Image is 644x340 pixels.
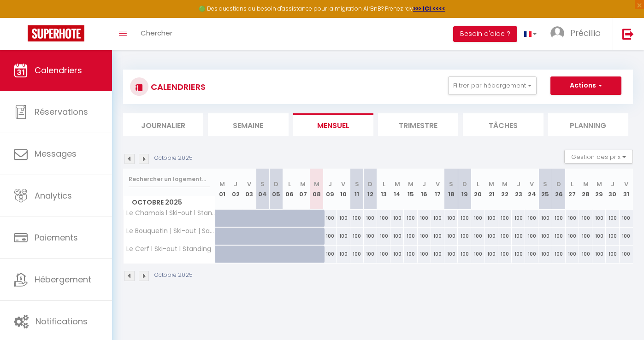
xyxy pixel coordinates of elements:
[350,169,364,210] th: 11
[622,28,634,40] img: logout
[323,246,337,263] div: 100
[592,169,606,210] th: 29
[323,228,337,245] div: 100
[512,246,525,263] div: 100
[606,169,619,210] th: 30
[579,210,592,227] div: 100
[323,210,337,227] div: 100
[395,180,400,188] abbr: M
[418,169,431,210] th: 16
[552,169,566,210] th: 26
[583,180,589,188] abbr: M
[620,246,633,263] div: 100
[458,169,471,210] th: 19
[538,246,552,263] div: 100
[288,180,291,188] abbr: L
[390,246,404,263] div: 100
[35,148,77,159] span: Messages
[418,246,431,263] div: 100
[566,210,579,227] div: 100
[35,190,72,201] span: Analytics
[431,228,444,245] div: 100
[538,210,552,227] div: 100
[323,169,337,210] th: 09
[502,180,508,188] abbr: M
[404,210,417,227] div: 100
[141,28,172,38] span: Chercher
[525,246,538,263] div: 100
[404,169,417,210] th: 15
[592,210,606,227] div: 100
[125,246,211,252] span: Le Cerf l Ski-out l Standing
[390,210,404,227] div: 100
[260,180,265,188] abbr: S
[444,169,458,210] th: 18
[350,228,364,245] div: 100
[444,210,458,227] div: 100
[368,180,372,188] abbr: D
[383,180,385,188] abbr: L
[364,210,377,227] div: 100
[606,210,619,227] div: 100
[154,154,193,163] p: Octobre 2025
[35,64,82,76] span: Calendriers
[431,210,444,227] div: 100
[378,113,458,136] li: Trimestre
[364,246,377,263] div: 100
[337,210,350,227] div: 100
[498,246,512,263] div: 100
[310,169,323,210] th: 08
[444,228,458,245] div: 100
[544,18,613,50] a: ... Précillia
[337,169,350,210] th: 10
[124,196,215,209] span: Octobre 2025
[242,169,256,210] th: 03
[592,228,606,245] div: 100
[314,180,319,188] abbr: M
[463,113,543,136] li: Tâches
[123,113,203,136] li: Journalier
[444,246,458,263] div: 100
[377,228,390,245] div: 100
[538,228,552,245] div: 100
[498,210,512,227] div: 100
[489,180,494,188] abbr: M
[471,210,484,227] div: 100
[129,171,210,188] input: Rechercher un logement...
[364,228,377,245] div: 100
[35,232,78,243] span: Paiements
[229,169,242,210] th: 02
[570,27,601,39] span: Précillia
[269,169,283,210] th: 05
[453,26,517,42] button: Besoin d'aide ?
[512,228,525,245] div: 100
[620,169,633,210] th: 31
[477,180,479,188] abbr: L
[579,228,592,245] div: 100
[548,113,628,136] li: Planning
[606,228,619,245] div: 100
[404,228,417,245] div: 100
[566,228,579,245] div: 100
[471,169,484,210] th: 20
[413,5,445,12] strong: >>> ICI <<<<
[579,169,592,210] th: 28
[404,246,417,263] div: 100
[436,180,440,188] abbr: V
[620,210,633,227] div: 100
[512,210,525,227] div: 100
[377,210,390,227] div: 100
[219,180,225,188] abbr: M
[350,210,364,227] div: 100
[462,180,467,188] abbr: D
[485,169,498,210] th: 21
[337,246,350,263] div: 100
[208,113,288,136] li: Semaine
[458,228,471,245] div: 100
[606,246,619,263] div: 100
[247,180,251,188] abbr: V
[538,169,552,210] th: 25
[364,169,377,210] th: 12
[35,274,91,285] span: Hébergement
[543,180,547,188] abbr: S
